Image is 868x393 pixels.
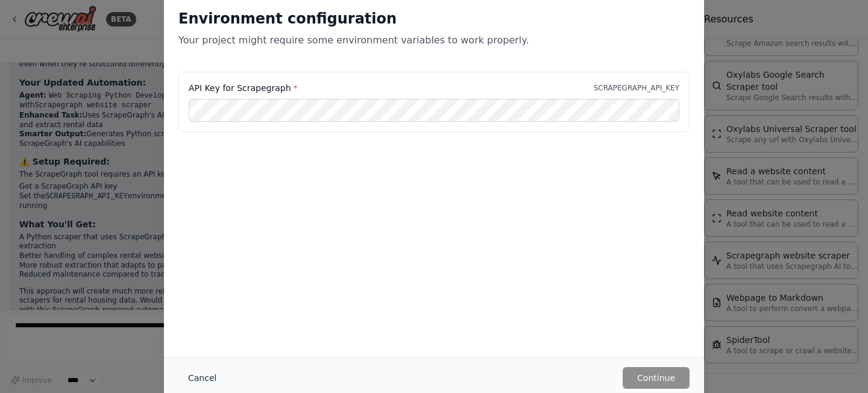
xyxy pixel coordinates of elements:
label: API Key for Scrapegraph [189,82,298,94]
p: Your project might require some environment variables to work properly. [178,33,690,48]
button: Continue [623,367,690,389]
button: Cancel [178,367,226,389]
h2: Environment configuration [178,9,690,28]
p: SCRAPEGRAPH_API_KEY [594,83,679,93]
